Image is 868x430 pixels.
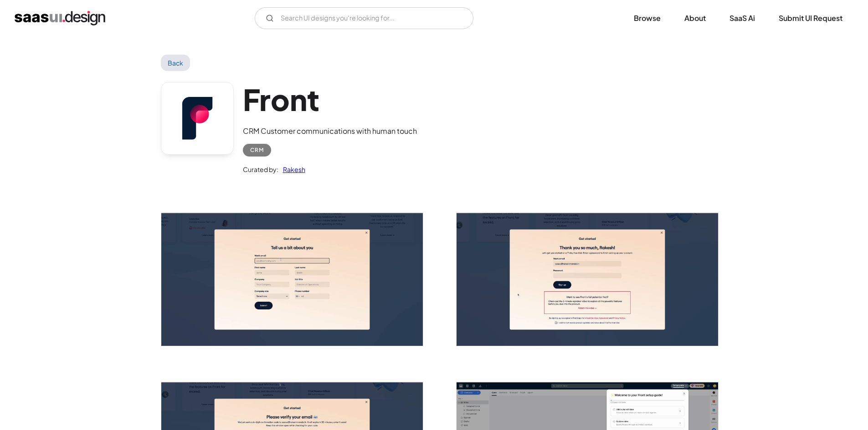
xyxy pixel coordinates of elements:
img: 6422e5eab344d02605142001_Front%20-%20CRM%20setup%20user%20ID%20and%20password.png [457,213,718,346]
a: home [15,11,105,25]
a: Rakesh [278,164,305,175]
a: Back [161,55,190,71]
input: Search UI designs you're looking for... [255,7,473,29]
form: Email Form [255,7,473,29]
a: Browse [623,8,672,28]
a: open lightbox [161,213,423,346]
a: SaaS Ai [719,8,766,28]
a: Submit UI Request [768,8,853,28]
div: CRM [250,145,264,156]
div: CRM Customer communications with human touch [243,126,417,137]
div: Curated by: [243,164,278,175]
h1: Front [243,82,417,117]
a: open lightbox [457,213,718,346]
a: About [673,8,717,28]
img: 6422e5ea557fa238170cd607_Front%20-%20CRM%20Sign%20Up.png [161,213,423,346]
